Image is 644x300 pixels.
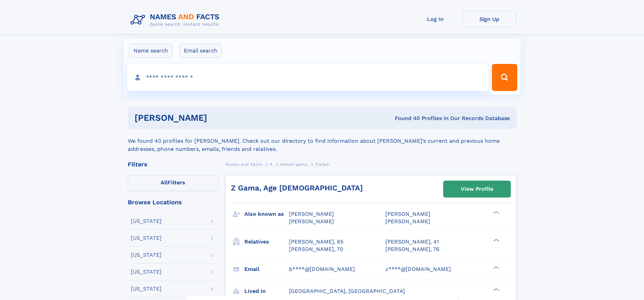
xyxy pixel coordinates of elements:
[161,179,168,186] span: All
[385,246,439,253] a: [PERSON_NAME], 76
[128,175,218,191] label: Filters
[131,235,162,241] div: [US_STATE]
[131,218,162,224] div: [US_STATE]
[492,265,500,270] div: ❯
[289,211,334,217] span: [PERSON_NAME]
[131,269,162,275] div: [US_STATE]
[289,288,405,294] span: [GEOGRAPHIC_DATA], [GEOGRAPHIC_DATA]
[244,208,289,220] h3: Also known as
[131,252,162,258] div: [US_STATE]
[301,115,510,122] div: Found 40 Profiles In Our Records Database
[492,210,500,215] div: ❯
[461,181,493,197] div: View Profile
[280,160,307,168] a: Kemeh gama
[127,64,489,91] input: search input
[128,199,218,205] div: Browse Locations
[131,286,162,292] div: [US_STATE]
[289,238,343,246] a: [PERSON_NAME], 65
[180,44,222,58] label: Email search
[128,161,218,167] div: Filters
[231,184,363,192] a: Z Gama, Age [DEMOGRAPHIC_DATA]
[244,236,289,248] h3: Relatives
[385,218,430,225] span: [PERSON_NAME]
[289,218,334,225] span: [PERSON_NAME]
[385,211,430,217] span: [PERSON_NAME]
[492,238,500,242] div: ❯
[315,162,330,167] span: Zianeh
[270,160,273,168] a: K
[444,181,510,197] a: View Profile
[244,263,289,275] h3: Email
[408,11,462,27] a: Log In
[492,287,500,292] div: ❯
[385,238,439,246] a: [PERSON_NAME], 41
[289,246,343,253] a: [PERSON_NAME], 70
[244,285,289,297] h3: Lived in
[270,162,273,167] span: K
[129,44,172,58] label: Name search
[128,11,225,29] img: Logo Names and Facts
[135,114,301,122] h1: [PERSON_NAME]
[492,64,517,91] button: Search Button
[462,11,517,27] a: Sign Up
[280,162,307,167] span: Kemeh gama
[225,160,262,168] a: Names and Facts
[128,129,517,153] div: We found 40 profiles for [PERSON_NAME]. Check out our directory to find information about [PERSON...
